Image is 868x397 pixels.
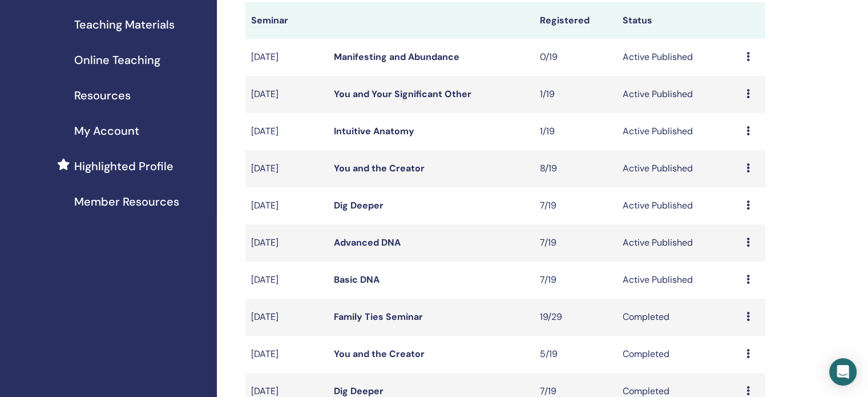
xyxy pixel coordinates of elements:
td: 7/19 [534,187,617,224]
td: Active Published [617,76,741,113]
div: Open Intercom Messenger [829,358,857,386]
td: Active Published [617,39,741,76]
td: Active Published [617,187,741,224]
td: 7/19 [534,262,617,299]
span: My Account [74,122,139,139]
a: Family Ties Seminar [334,311,423,323]
td: Active Published [617,262,741,299]
a: Intuitive Anatomy [334,125,414,137]
td: Completed [617,299,741,336]
td: [DATE] [245,113,328,150]
td: 7/19 [534,224,617,262]
a: Dig Deeper [334,199,383,211]
span: Resources [74,87,131,104]
a: You and the Creator [334,162,425,174]
td: [DATE] [245,299,328,336]
span: Online Teaching [74,51,160,69]
td: Completed [617,336,741,373]
td: [DATE] [245,262,328,299]
td: 5/19 [534,336,617,373]
th: Status [617,2,741,39]
a: Advanced DNA [334,236,401,248]
td: 1/19 [534,113,617,150]
a: Basic DNA [334,274,380,286]
th: Seminar [245,2,328,39]
th: Registered [534,2,617,39]
td: 8/19 [534,150,617,187]
td: [DATE] [245,150,328,187]
td: [DATE] [245,187,328,224]
td: 1/19 [534,76,617,113]
a: You and the Creator [334,348,425,360]
span: Highlighted Profile [74,158,173,175]
span: Member Resources [74,193,179,210]
td: Active Published [617,150,741,187]
a: Manifesting and Abundance [334,51,459,63]
a: You and Your Significant Other [334,88,471,100]
span: Teaching Materials [74,16,175,33]
td: [DATE] [245,76,328,113]
td: [DATE] [245,336,328,373]
td: [DATE] [245,224,328,262]
td: Active Published [617,113,741,150]
td: 0/19 [534,39,617,76]
td: [DATE] [245,39,328,76]
a: Dig Deeper [334,385,383,397]
td: Active Published [617,224,741,262]
td: 19/29 [534,299,617,336]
